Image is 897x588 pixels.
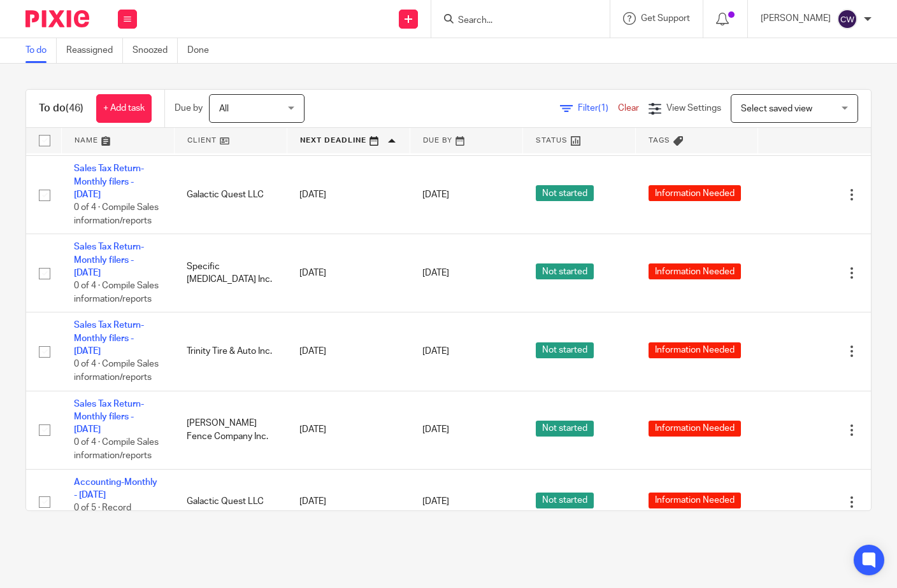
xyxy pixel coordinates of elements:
span: 0 of 4 · Compile Sales information/reports [74,360,159,382]
h1: To do [39,102,83,115]
a: Clear [618,104,639,113]
span: Filter [578,104,618,113]
span: Not started [536,493,594,508]
input: Search [457,15,571,27]
p: [PERSON_NAME] [761,12,831,25]
td: Specific [MEDICAL_DATA] Inc. [174,234,287,312]
td: [DATE] [287,156,410,234]
a: To do [25,38,57,63]
a: Snoozed [133,38,178,63]
a: + Add task [96,94,152,123]
span: [DATE] [422,190,449,199]
a: Accounting-Monthly - [DATE] [74,478,157,500]
span: 0 of 4 · Compile Sales information/reports [74,282,159,304]
a: Sales Tax Return-Monthly filers - [DATE] [74,400,144,435]
span: [DATE] [422,347,449,356]
a: Reassigned [66,38,123,63]
a: Sales Tax Return-Monthly filers - [DATE] [74,242,144,277]
td: [DATE] [287,391,410,469]
span: Not started [536,185,594,201]
td: Trinity Tire & Auto Inc. [174,312,287,391]
span: [DATE] [422,426,449,435]
span: Get Support [641,14,690,23]
td: [DATE] [287,234,410,312]
span: 0 of 4 · Compile Sales information/reports [74,438,159,461]
a: Sales Tax Return-Monthly filers - [DATE] [74,164,144,199]
span: Information Needed [649,342,741,358]
span: Not started [536,263,594,279]
td: [DATE] [287,312,410,391]
span: [DATE] [422,497,449,506]
td: [PERSON_NAME] Fence Company Inc. [174,391,287,469]
span: [DATE] [422,269,449,277]
span: Not started [536,421,594,437]
span: Information Needed [649,185,741,201]
span: Not started [536,342,594,358]
span: Information Needed [649,263,741,279]
span: (1) [598,104,608,113]
span: Information Needed [649,421,741,437]
p: Due by [175,102,203,115]
span: Tags [649,137,670,144]
span: Select saved view [741,104,812,113]
span: 0 of 5 · Record Transactions [74,504,131,526]
td: Galactic Quest LLC [174,469,287,535]
a: Done [187,38,219,63]
td: Galactic Quest LLC [174,156,287,234]
td: [DATE] [287,469,410,535]
span: (46) [66,103,83,113]
span: View Settings [666,104,721,113]
span: 0 of 4 · Compile Sales information/reports [74,203,159,225]
img: svg%3E [837,9,858,29]
span: Information Needed [649,493,741,508]
span: All [219,104,229,113]
img: Pixie [25,10,89,27]
a: Sales Tax Return-Monthly filers - [DATE] [74,321,144,356]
